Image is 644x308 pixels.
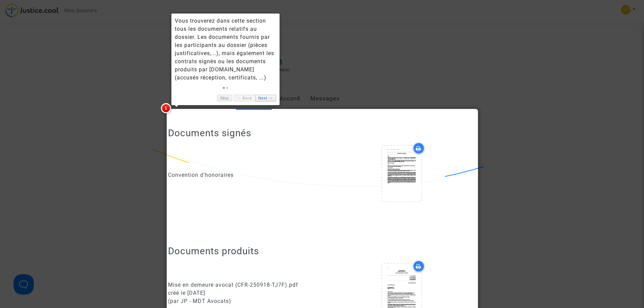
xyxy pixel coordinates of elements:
div: Mise en demeure avocat (CFR-250918-TJ7F).pdf [168,281,317,289]
div: Vous trouverez dans cette section tous les documents relatifs au dossier. Les documents fournis p... [175,17,276,82]
div: Convention d'honoraires [168,171,317,179]
span: 1 [161,103,171,113]
a: Next → [255,95,276,102]
div: (par JP - MDT Avocats) [168,297,317,305]
a: Skip [217,95,232,102]
h2: Documents signés [168,127,251,139]
a: ← Back [234,95,255,102]
div: créé le [DATE] [168,289,317,297]
h2: Documents produits [168,245,476,257]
